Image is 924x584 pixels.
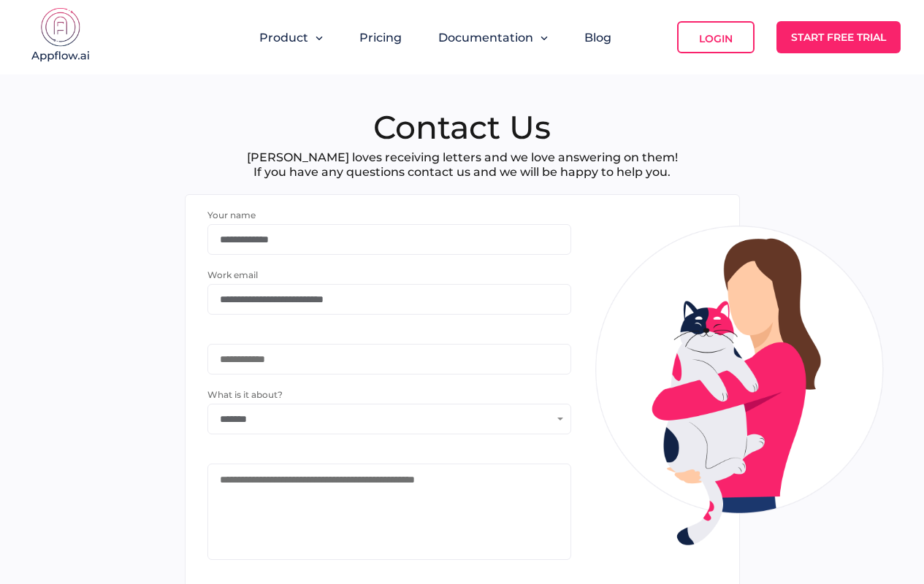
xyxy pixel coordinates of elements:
[438,31,548,45] button: Documentation
[207,210,256,220] span: Your name
[438,31,533,45] span: Documentation
[584,31,611,45] a: Blog
[24,7,97,66] img: appflow.ai-logo
[776,21,901,53] a: Start Free Trial
[359,31,402,45] a: Pricing
[593,224,885,547] img: muffin
[677,21,755,53] a: Login
[207,389,283,400] span: What is it about?
[247,150,678,180] p: [PERSON_NAME] loves receiving letters and we love answering on them! If you have any questions co...
[259,31,323,45] button: Product
[259,31,308,45] span: Product
[373,111,551,143] h1: Contact Us
[207,269,258,280] span: Work email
